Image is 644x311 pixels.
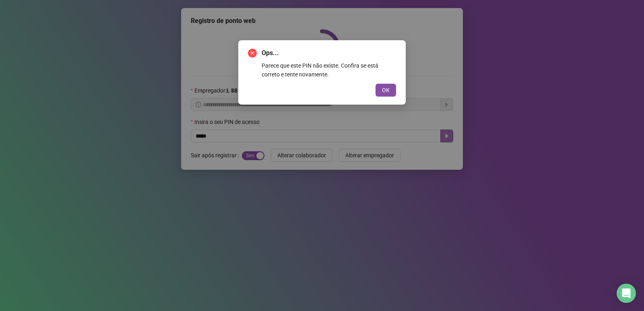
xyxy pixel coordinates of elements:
[262,61,396,79] div: Parece que este PIN não existe. Confira se está correto e tente novamente.
[617,284,636,303] div: Open Intercom Messenger
[248,49,257,58] span: close-circle
[262,48,396,58] span: Ops...
[376,84,396,97] button: OK
[382,86,390,95] span: OK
